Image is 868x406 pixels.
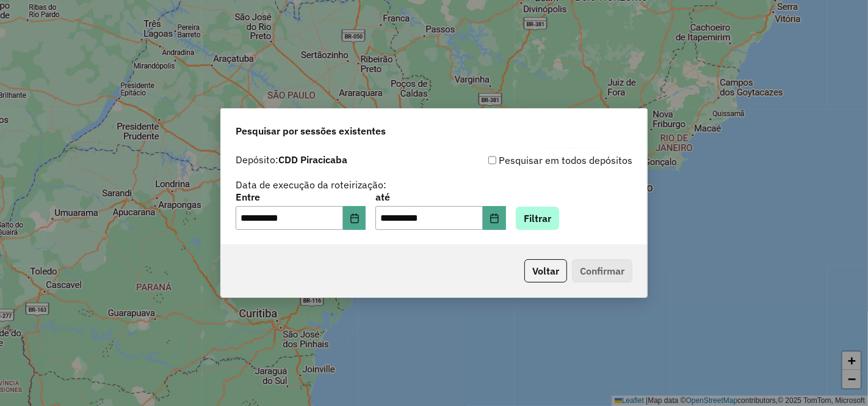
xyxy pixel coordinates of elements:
[483,206,506,231] button: Choose Date
[236,124,386,138] span: Pesquisar por sessões existentes
[343,206,366,231] button: Choose Date
[236,152,347,167] label: Depósito:
[524,259,567,282] button: Voltar
[236,177,386,192] label: Data de execução da roteirização:
[375,190,505,204] label: até
[516,207,559,230] button: Filtrar
[236,190,366,204] label: Entre
[278,153,347,166] strong: CDD Piracicaba
[434,153,632,168] div: Pesquisar em todos depósitos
